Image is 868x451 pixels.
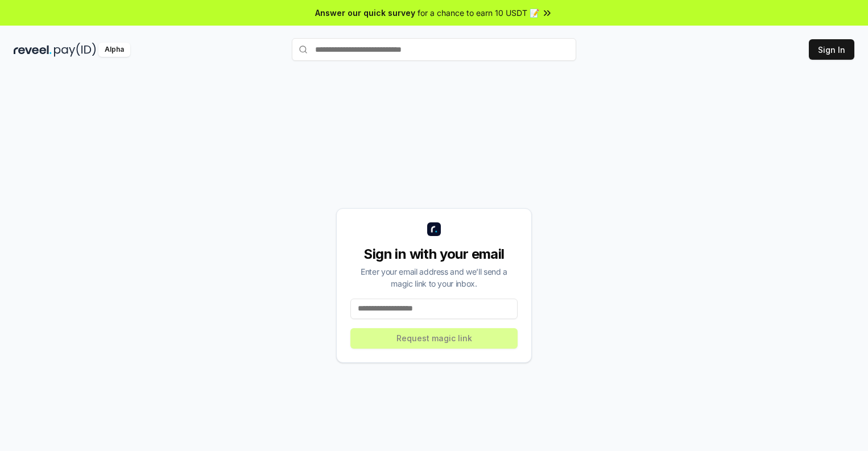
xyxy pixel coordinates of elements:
[350,266,518,289] div: Enter your email address and we’ll send a magic link to your inbox.
[98,43,130,57] div: Alpha
[315,7,415,19] span: Answer our quick survey
[418,7,539,19] span: for a chance to earn 10 USDT 📝
[350,245,518,263] div: Sign in with your email
[427,222,441,236] img: logo_small
[14,43,52,57] img: reveel_dark
[809,39,854,60] button: Sign In
[54,43,96,57] img: pay_id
